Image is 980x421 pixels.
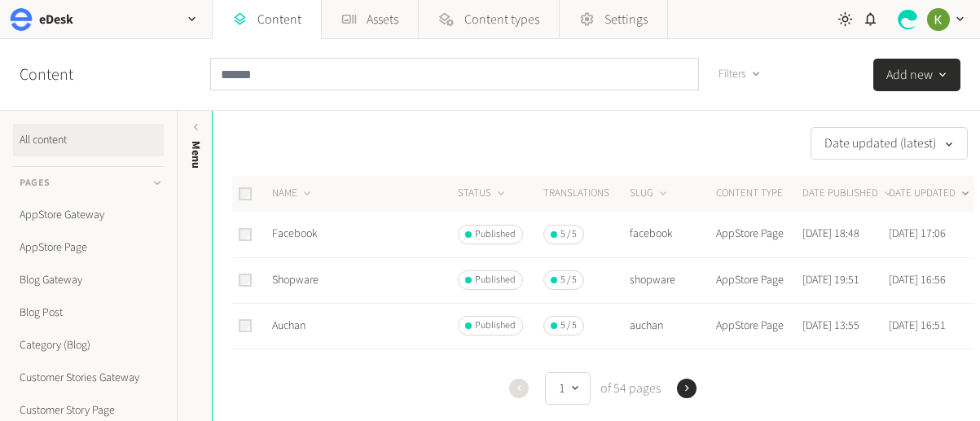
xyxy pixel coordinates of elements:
[705,58,775,90] button: Filters
[475,227,516,242] span: Published
[475,273,516,287] span: Published
[802,318,859,334] time: [DATE] 13:55
[629,257,715,303] td: shopware
[604,10,648,29] span: Settings
[13,329,164,362] a: Category (Blog)
[719,66,746,83] span: Filters
[10,8,33,31] img: eDesk
[715,212,802,257] td: AppStore Page
[927,8,950,31] img: Keelin Terry
[20,176,51,191] span: Pages
[560,318,577,333] span: 5 / 5
[715,303,802,349] td: AppStore Page
[802,186,894,202] button: DATE PUBLISHED
[889,226,946,242] time: [DATE] 17:06
[458,186,508,202] button: STATUS
[475,318,516,333] span: Published
[13,231,164,264] a: AppStore Page
[272,272,319,288] a: Shopware
[13,124,164,156] a: All content
[560,227,577,242] span: 5 / 5
[811,127,968,160] button: Date updated (latest)
[889,272,946,288] time: [DATE] 16:56
[802,226,859,242] time: [DATE] 18:48
[629,212,715,257] td: facebook
[545,372,591,405] button: 1
[715,176,802,212] th: CONTENT TYPE
[597,379,661,398] span: of 54 pages
[630,186,670,202] button: SLUG
[889,186,972,202] button: DATE UPDATED
[13,199,164,231] a: AppStore Gateway
[464,10,539,29] span: Content types
[187,141,204,169] span: Menu
[272,226,318,242] a: Facebook
[802,272,859,288] time: [DATE] 19:51
[20,63,111,87] h2: Content
[13,296,164,329] a: Blog Post
[272,186,314,202] button: NAME
[13,264,164,296] a: Blog Gateway
[543,176,629,212] th: Translations
[272,318,305,334] a: Auchan
[39,10,73,29] h2: eDesk
[873,59,960,91] button: Add new
[629,349,715,394] td: skubana
[13,362,164,394] a: Customer Stories Gateway
[889,318,946,334] time: [DATE] 16:51
[560,273,577,287] span: 5 / 5
[629,303,715,349] td: auchan
[715,257,802,303] td: AppStore Page
[715,349,802,394] td: AppStore Page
